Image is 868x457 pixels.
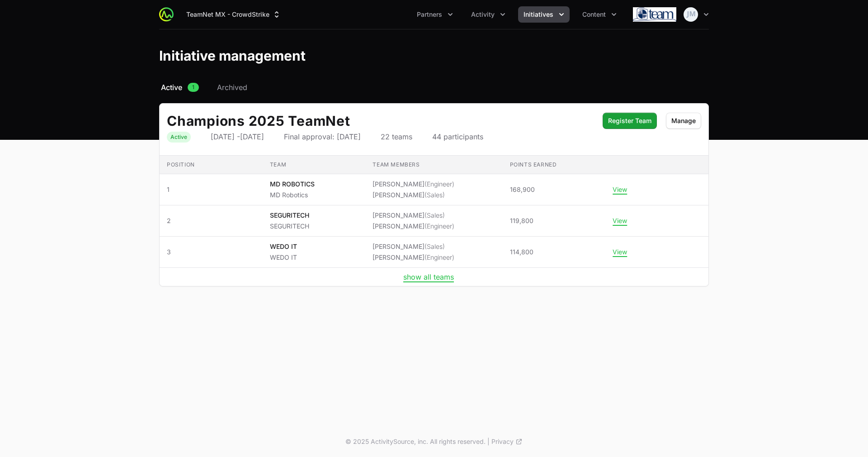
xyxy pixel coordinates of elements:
[188,83,199,92] span: 1
[432,132,483,141] p: 44 participants
[403,272,465,281] button: show all teams
[524,10,553,19] span: Initiatives
[417,10,442,19] span: Partners
[181,6,287,23] div: Supplier switch menu
[161,82,182,93] span: Active
[160,156,263,174] th: Position
[270,222,309,231] p: SEGURITECH
[425,253,454,261] span: (Engineer)
[613,248,627,256] button: View
[373,253,454,262] li: [PERSON_NAME]
[510,216,533,225] span: 119,800
[425,180,454,188] span: (Engineer)
[425,211,445,219] span: (Sales)
[510,248,533,257] span: 114,800
[518,6,570,23] div: Initiatives menu
[167,113,594,129] h2: Champions 2025 TeamNet
[174,6,622,23] div: Main navigation
[411,6,458,23] button: Partners
[666,113,701,129] button: Manage
[518,6,570,23] button: Initiatives
[671,115,696,126] span: Manage
[425,191,445,199] span: (Sales)
[159,82,709,93] nav: Initiative activity log navigation
[466,6,511,23] div: Activity menu
[582,10,606,19] span: Content
[503,156,606,174] th: Points earned
[373,222,454,231] li: [PERSON_NAME]
[159,7,174,22] img: ActivitySource
[270,253,297,262] p: WEDO IT
[425,243,445,250] span: (Sales)
[167,216,255,225] span: 2
[603,113,657,129] button: Register Team
[373,211,454,220] li: [PERSON_NAME]
[577,6,622,23] div: Content menu
[684,7,698,22] img: Juan Manuel Zuleta
[373,242,454,251] li: [PERSON_NAME]
[373,190,454,200] li: [PERSON_NAME]
[613,217,627,225] button: View
[167,248,255,257] span: 3
[608,115,651,126] span: Register Team
[270,180,315,189] p: MD ROBOTICS
[425,222,454,230] span: (Engineer)
[345,437,486,446] p: © 2025 ActivitySource, inc. All rights reserved.
[159,103,709,286] div: Initiative details
[613,186,627,194] button: View
[365,156,502,174] th: Team members
[215,82,249,93] a: Archived
[181,6,287,23] button: TeamNet MX - CrowdStrike
[217,82,247,93] span: Archived
[510,185,535,194] span: 168,900
[633,5,676,24] img: TeamNet MX
[159,82,201,93] a: Active1
[211,132,264,141] p: [DATE] - [DATE]
[373,180,454,189] li: [PERSON_NAME]
[167,185,255,194] span: 1
[270,211,309,220] p: SEGURITECH
[411,6,458,23] div: Partners menu
[381,132,412,141] p: 22 teams
[466,6,511,23] button: Activity
[284,132,361,141] p: Final approval: [DATE]
[577,6,622,23] button: Content
[491,437,523,446] a: Privacy
[270,242,297,251] p: WEDO IT
[263,156,366,174] th: Team
[270,190,315,200] p: MD Robotics
[471,10,495,19] span: Activity
[159,48,306,64] h1: Initiative management
[487,437,490,446] span: |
